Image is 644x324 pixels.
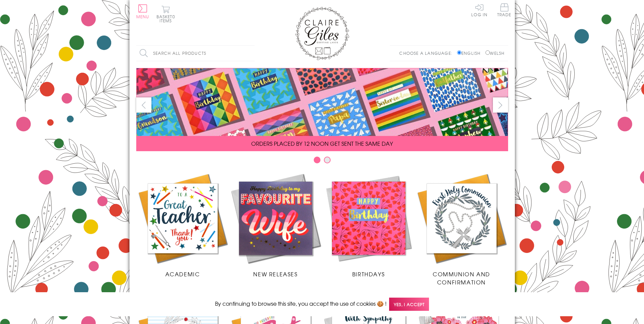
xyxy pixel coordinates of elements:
[136,156,508,167] div: Carousel Pagination
[229,172,322,278] a: New Releases
[322,172,415,278] a: Birthdays
[485,50,505,56] label: Welsh
[457,50,484,56] label: English
[253,270,297,278] span: New Releases
[251,139,393,147] span: ORDERS PLACED BY 12 NOON GET SENT THE SAME DAY
[136,97,151,113] button: prev
[399,50,456,56] p: Choose a language:
[136,172,229,278] a: Academic
[295,7,349,60] img: Claire Giles Greetings Cards
[248,46,255,61] input: Search
[497,3,511,17] span: Trade
[324,157,331,163] button: Carousel Page 2
[157,5,175,23] button: Basket0 items
[497,3,511,18] a: Trade
[471,3,487,17] a: Log In
[165,270,200,278] span: Academic
[136,4,149,19] button: Menu
[457,50,461,55] input: English
[493,97,508,113] button: next
[389,298,429,311] span: Yes, I accept
[160,14,175,24] span: 0 items
[314,157,320,163] button: Carousel Page 1 (Current Slide)
[136,14,149,20] span: Menu
[415,172,508,286] a: Communion and Confirmation
[485,50,490,55] input: Welsh
[433,270,490,286] span: Communion and Confirmation
[352,270,385,278] span: Birthdays
[136,46,255,61] input: Search all products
